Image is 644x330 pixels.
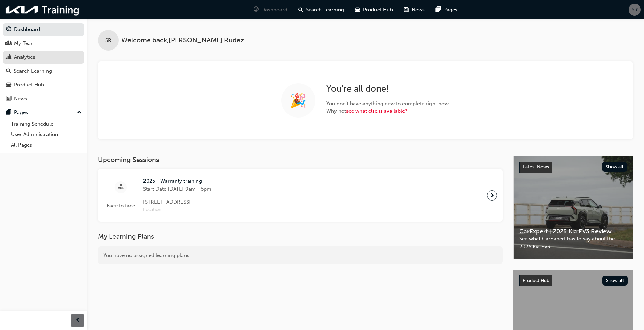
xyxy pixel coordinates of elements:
[8,140,84,150] a: All Pages
[8,129,84,140] a: User Administration
[75,316,80,325] span: prev-icon
[430,3,463,17] a: pages-iconPages
[3,65,84,78] a: Search Learning
[14,81,44,89] div: Product Hub
[293,3,350,17] a: search-iconSearch Learning
[6,82,11,88] span: car-icon
[105,37,111,44] span: SR
[3,106,84,119] button: Pages
[398,3,430,17] a: news-iconNews
[121,37,244,44] span: Welcome back , [PERSON_NAME] Rudez
[519,275,628,286] a: Product HubShow all
[14,95,27,103] div: News
[143,185,211,193] span: Start Date: [DATE] 9am - 5pm
[143,177,211,185] span: 2025 - Warranty training
[14,40,36,47] div: My Team
[98,233,503,240] h3: My Learning Plans
[3,22,84,106] button: DashboardMy TeamAnalyticsSearch LearningProduct HubNews
[6,110,11,116] span: pages-icon
[443,6,457,14] span: Pages
[290,97,307,105] span: 🎉
[298,5,303,14] span: search-icon
[254,5,259,14] span: guage-icon
[363,6,393,14] span: Product Hub
[355,5,360,14] span: car-icon
[490,191,495,200] span: next-icon
[3,93,84,105] a: News
[326,100,450,108] span: You don ' t have anything new to complete right now.
[632,6,638,14] span: SR
[523,278,549,284] span: Product Hub
[261,6,287,14] span: Dashboard
[3,79,84,91] a: Product Hub
[98,246,503,264] div: You have no assigned learning plans
[6,41,11,47] span: people-icon
[513,156,633,259] a: Latest NewsShow allCarExpert | 2025 Kia EV3 ReviewSee what CarExpert has to say about the 2025 Ki...
[326,83,450,94] h2: You ' re all done!
[104,175,497,216] a: Face to face2025 - Warranty trainingStart Date:[DATE] 9am - 5pm[STREET_ADDRESS]Location
[602,162,628,172] button: Show all
[14,109,28,116] div: Pages
[3,37,84,50] a: My Team
[6,96,11,102] span: news-icon
[346,108,407,114] a: see what else is available?
[350,3,398,17] a: car-iconProduct Hub
[143,206,211,214] span: Location
[8,119,84,129] a: Training Schedule
[436,5,441,14] span: pages-icon
[6,68,11,74] span: search-icon
[326,107,450,115] span: Why not
[14,53,35,61] div: Analytics
[14,67,52,75] div: Search Learning
[519,228,627,235] span: CarExpert | 2025 Kia EV3 Review
[3,51,84,64] a: Analytics
[104,202,138,210] span: Face to face
[306,6,344,14] span: Search Learning
[3,23,84,36] a: Dashboard
[143,198,211,206] span: [STREET_ADDRESS]
[3,3,82,17] img: kia-training
[404,5,409,14] span: news-icon
[523,164,549,170] span: Latest News
[6,54,11,60] span: chart-icon
[118,183,123,192] span: sessionType_FACE_TO_FACE-icon
[77,108,82,117] span: up-icon
[519,235,627,250] span: See what CarExpert has to say about the 2025 Kia EV3.
[412,6,425,14] span: News
[519,162,627,173] a: Latest NewsShow all
[629,4,641,16] button: SR
[602,276,628,286] button: Show all
[6,27,11,33] span: guage-icon
[248,3,293,17] a: guage-iconDashboard
[98,156,503,164] h3: Upcoming Sessions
